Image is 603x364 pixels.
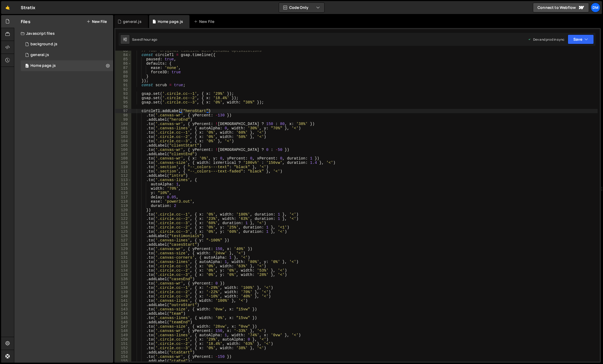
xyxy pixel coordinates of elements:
[30,53,49,57] div: general.js
[115,238,131,242] div: 127
[115,221,131,225] div: 123
[279,3,324,12] button: Code Only
[115,74,131,79] div: 89
[115,105,131,109] div: 96
[115,251,131,255] div: 130
[115,355,131,359] div: 154
[115,324,131,329] div: 147
[115,161,131,165] div: 109
[115,350,131,355] div: 153
[115,230,131,234] div: 125
[115,277,131,281] div: 136
[194,19,216,24] div: New File
[115,294,131,299] div: 140
[30,42,57,47] div: background.js
[25,64,29,68] span: 0
[21,39,113,50] div: 16575/45066.js
[115,260,131,264] div: 132
[115,273,131,277] div: 135
[115,247,131,251] div: 129
[115,268,131,273] div: 134
[115,303,131,307] div: 142
[115,290,131,294] div: 139
[115,135,131,139] div: 103
[115,217,131,221] div: 122
[115,165,131,169] div: 110
[115,342,131,346] div: 151
[115,186,131,191] div: 115
[115,96,131,100] div: 94
[568,34,594,44] button: Save
[115,122,131,126] div: 100
[115,66,131,70] div: 87
[21,19,30,25] h2: Files
[115,307,131,311] div: 143
[115,255,131,260] div: 131
[591,3,600,12] a: Dm
[115,117,131,122] div: 99
[115,191,131,195] div: 116
[30,63,56,68] div: Home page.js
[115,182,131,186] div: 114
[115,57,131,61] div: 85
[115,204,131,208] div: 119
[115,286,131,290] div: 138
[115,178,131,182] div: 113
[115,130,131,135] div: 102
[158,19,183,24] div: Home page.js
[528,37,564,42] div: Dev and prod in sync
[115,174,131,178] div: 112
[115,320,131,324] div: 146
[21,60,113,71] div: 16575/45977.js
[115,299,131,303] div: 141
[14,28,113,39] div: Javascript files
[115,316,131,320] div: 145
[142,37,157,42] div: 1 hour ago
[115,126,131,130] div: 101
[123,19,142,24] div: general.js
[132,37,157,42] div: Saved
[115,113,131,117] div: 98
[115,139,131,143] div: 104
[115,208,131,212] div: 120
[115,100,131,105] div: 95
[115,212,131,217] div: 121
[115,329,131,333] div: 148
[115,199,131,204] div: 118
[115,359,131,363] div: 155
[115,87,131,92] div: 92
[115,92,131,96] div: 93
[115,70,131,74] div: 88
[115,109,131,113] div: 97
[115,281,131,286] div: 137
[115,79,131,83] div: 90
[115,148,131,152] div: 106
[21,50,113,60] div: 16575/45802.js
[115,169,131,174] div: 111
[115,225,131,230] div: 124
[115,195,131,199] div: 117
[115,143,131,148] div: 105
[115,48,131,53] div: 83
[21,4,35,11] div: Stratix
[115,242,131,247] div: 128
[115,333,131,337] div: 149
[115,156,131,161] div: 108
[115,311,131,316] div: 144
[115,346,131,350] div: 152
[87,19,107,24] button: New File
[115,61,131,66] div: 86
[115,234,131,238] div: 126
[115,264,131,268] div: 133
[1,1,14,14] a: 🤙
[533,3,589,12] a: Connect to Webflow
[115,152,131,156] div: 107
[115,337,131,342] div: 150
[115,83,131,87] div: 91
[115,53,131,57] div: 84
